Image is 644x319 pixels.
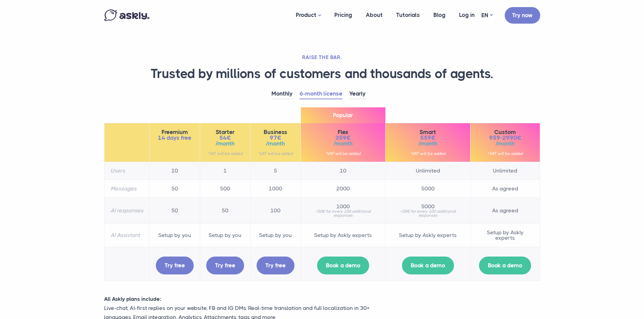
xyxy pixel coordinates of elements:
td: 500 [200,180,250,197]
small: *VAT will be added [206,152,244,156]
span: Flex [307,129,379,135]
strong: All Askly plans include: [104,296,161,302]
a: Try free [156,257,194,274]
span: 5000 [392,204,464,209]
small: *VAT will be added [257,152,294,156]
span: 14 days free [156,135,194,141]
td: 5000 [385,180,470,197]
span: 559€ [392,135,464,141]
a: Blog [427,2,452,28]
span: 959-2990€ [477,135,534,141]
th: AI responses [104,197,149,223]
a: EN [481,10,493,20]
a: About [359,2,389,28]
td: Unlimited [385,162,470,180]
small: +50€ for every 100 additional responses [392,209,464,217]
td: 10 [149,162,200,180]
a: 6-month license [300,89,342,99]
span: Freemium [156,129,194,135]
td: 50 [149,197,200,223]
td: Setup by you [149,223,200,247]
td: 1000 [250,180,301,197]
span: Starter [206,129,244,135]
span: /month [257,141,294,147]
a: Try now [505,7,540,24]
td: 1 [200,162,250,180]
td: As agreed [470,180,540,197]
a: Try free [206,257,244,274]
a: Book a demo [402,257,454,274]
td: Setup by you [250,223,301,247]
span: /month [206,141,244,147]
span: /month [307,141,379,147]
td: Setup by you [200,223,250,247]
span: 54€ [206,135,244,141]
a: Log in [452,2,481,28]
td: 10 [301,162,385,180]
td: 50 [149,180,200,197]
span: Custom [477,129,534,135]
a: Book a demo [479,257,531,274]
span: Business [257,129,294,135]
td: 100 [250,197,301,223]
small: *VAT will be added [392,152,464,156]
th: Users [104,162,149,180]
span: Popular [301,107,385,123]
h1: Trusted by millions of customers and thousands of agents. [104,66,540,82]
a: Product [289,2,328,29]
th: AI Assistant [104,223,149,247]
span: 97€ [257,135,294,141]
th: Messages [104,180,149,197]
small: *VAT will be added [477,152,534,156]
a: Pricing [328,2,359,28]
td: 2000 [301,180,385,197]
img: Askly [104,9,149,21]
small: +50€ for every 100 additional responses [307,209,379,217]
a: Tutorials [389,2,427,28]
span: Smart [392,129,464,135]
span: /month [477,141,534,147]
td: Setup by Askly experts [470,223,540,247]
td: Unlimited [470,162,540,180]
a: Try free [257,257,294,274]
a: Book a demo [317,257,369,274]
small: *VAT will be added [307,152,379,156]
span: /month [392,141,464,147]
td: 50 [200,197,250,223]
span: 1000 [307,204,379,209]
a: Monthly [271,89,293,99]
span: As agreed [477,208,534,213]
a: Yearly [349,89,366,99]
span: 359€ [307,135,379,141]
h2: RAISE THE BAR. [104,54,540,61]
td: Setup by Askly experts [385,223,470,247]
td: Setup by Askly experts [301,223,385,247]
td: 5 [250,162,301,180]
